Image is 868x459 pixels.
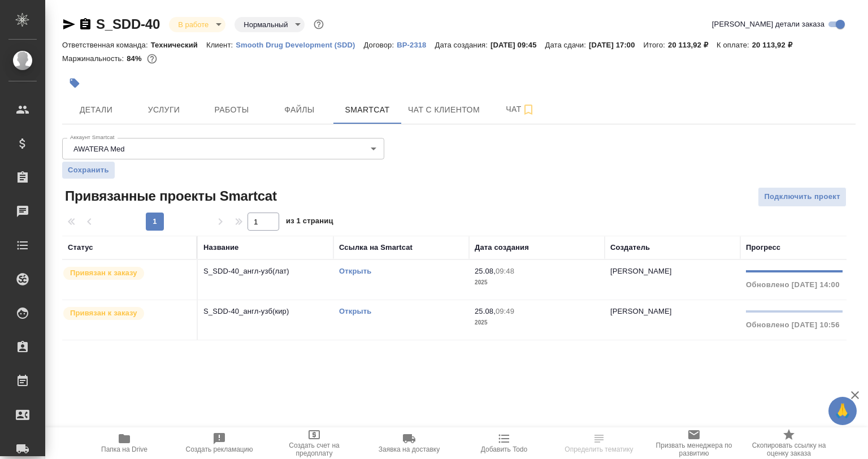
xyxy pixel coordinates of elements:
[340,103,394,117] span: Smartcat
[522,103,535,116] svg: Подписаться
[236,40,363,49] a: Smooth Drug Development (SDD)
[746,321,840,329] span: Обновлено [DATE] 10:56
[397,41,435,49] p: ВР-2318
[137,103,191,117] span: Услуги
[493,102,548,116] span: Чат
[475,317,599,328] p: 2025
[169,17,225,32] div: В работе
[62,41,151,49] p: Ответственная команда:
[175,20,212,29] button: В работе
[69,103,123,117] span: Детали
[70,144,128,154] button: AWATERA Med
[397,40,435,49] a: ВР-2318
[203,242,238,253] div: Название
[272,103,327,117] span: Файлы
[206,41,236,49] p: Клиент:
[435,41,491,49] p: Дата создания:
[62,54,127,63] p: Маржинальность:
[746,280,840,289] span: Обновлено [DATE] 14:00
[62,71,87,96] button: Добавить тэг
[240,20,291,29] button: Нормальный
[151,41,206,49] p: Технический
[203,306,328,317] p: S_SDD-40_англ-узб(кир)
[364,41,397,49] p: Договор:
[475,277,599,288] p: 2025
[496,267,514,275] p: 09:48
[746,242,780,253] div: Прогресс
[475,307,496,315] p: 25.08,
[752,41,801,49] p: 20 113,92 ₽
[79,18,92,31] button: Скопировать ссылку
[70,308,137,319] p: Привязан к заказу
[70,267,137,279] p: Привязан к заказу
[644,41,668,49] p: Итого:
[833,399,852,423] span: 🙏
[339,307,371,315] a: Открыть
[62,138,384,159] div: AWATERA Med
[712,19,824,30] span: [PERSON_NAME] детали заказа
[610,242,650,253] div: Создатель
[127,54,144,63] p: 84%
[62,187,277,205] span: Привязанные проекты Smartcat
[475,242,529,253] div: Дата создания
[764,190,840,203] span: Подключить проект
[62,162,115,179] button: Сохранить
[62,18,76,31] button: Скопировать ссылку для ЯМессенджера
[758,187,847,207] button: Подключить проект
[339,267,371,275] a: Открыть
[286,214,333,231] span: из 1 страниц
[408,103,480,117] span: Чат с клиентом
[610,267,672,275] p: [PERSON_NAME]
[589,41,644,49] p: [DATE] 17:00
[339,242,413,253] div: Ссылка на Smartcat
[235,17,305,32] div: В работе
[68,242,93,253] div: Статус
[545,41,589,49] p: Дата сдачи:
[203,266,328,277] p: S_SDD-40_англ-узб(лат)
[491,41,545,49] p: [DATE] 09:45
[610,307,672,315] p: [PERSON_NAME]
[475,267,496,275] p: 25.08,
[96,16,160,32] a: S_SDD-40
[717,41,752,49] p: К оплате:
[236,41,363,49] p: Smooth Drug Development (SDD)
[145,51,159,66] button: 2648.40 RUB;
[828,397,857,425] button: 🙏
[205,103,259,117] span: Работы
[668,41,717,49] p: 20 113,92 ₽
[496,307,514,315] p: 09:49
[68,164,109,176] span: Сохранить
[311,17,326,32] button: Доп статусы указывают на важность/срочность заказа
